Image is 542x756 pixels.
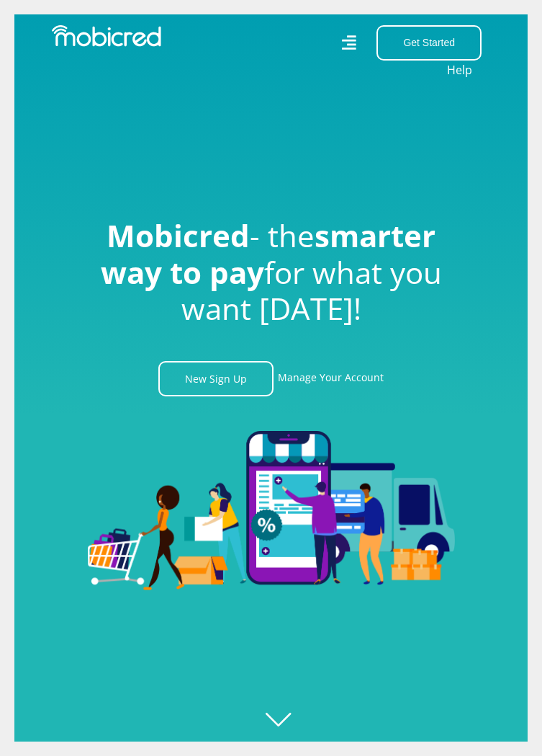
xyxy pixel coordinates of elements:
[278,361,384,396] a: Manage Your Account
[52,25,161,47] img: Mobicred
[376,25,482,61] button: Get Started
[88,218,455,326] h1: - the for what you want [DATE]!
[88,431,455,590] img: Welcome to Mobicred
[101,215,436,292] span: smarter way to pay
[158,361,274,396] a: New Sign Up
[107,215,250,256] span: Mobicred
[446,61,473,79] a: Help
